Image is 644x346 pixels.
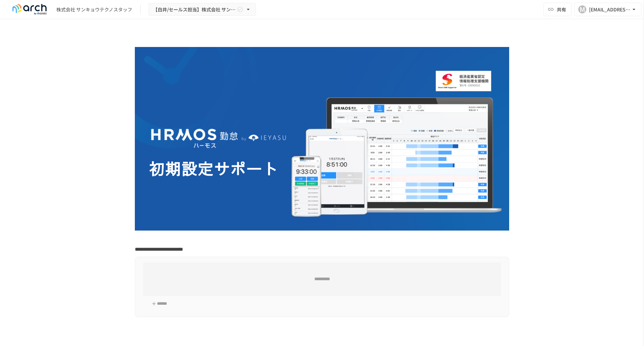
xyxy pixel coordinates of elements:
div: 株式会社 サンキョウテクノスタッフ [56,6,132,13]
div: M [578,5,586,13]
div: [EMAIL_ADDRESS][DOMAIN_NAME] [589,5,631,14]
span: 共有 [557,6,566,13]
button: M[EMAIL_ADDRESS][DOMAIN_NAME] [574,3,641,16]
span: 【白井/セールス担当】株式会社 サンキョウテクノスタッフ様_初期設定サポート [153,5,235,14]
button: 【白井/セールス担当】株式会社 サンキョウテクノスタッフ様_初期設定サポート [149,3,256,16]
img: GdztLVQAPnGLORo409ZpmnRQckwtTrMz8aHIKJZF2AQ [135,47,509,231]
img: logo-default@2x-9cf2c760.svg [8,4,51,15]
button: 共有 [543,3,572,16]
